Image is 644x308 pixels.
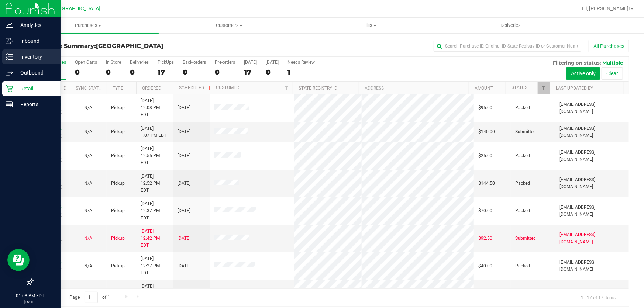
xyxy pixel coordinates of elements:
span: Filtering on status: [553,60,601,66]
a: State Registry ID [299,86,337,91]
span: $92.50 [478,235,492,242]
inline-svg: Outbound [6,69,13,76]
span: Pickup [111,104,125,111]
span: Pickup [111,263,125,270]
span: Deliveries [491,22,531,29]
span: $140.00 [478,128,495,135]
span: $144.50 [478,180,495,187]
span: Pickup [111,152,125,159]
span: [GEOGRAPHIC_DATA] [50,6,101,12]
p: [DATE] [3,299,57,305]
span: [DATE] 1:07 PM EDT [141,125,166,139]
inline-svg: Retail [6,85,13,92]
div: [DATE] [244,60,257,65]
span: [EMAIL_ADDRESS][DOMAIN_NAME] [559,204,624,218]
span: Not Applicable [84,153,92,158]
div: Deliveries [130,60,149,65]
span: [EMAIL_ADDRESS][DOMAIN_NAME] [559,176,624,190]
inline-svg: Inbound [6,37,13,45]
p: Outbound [13,68,57,77]
div: 0 [215,68,235,76]
button: All Purchases [589,40,629,52]
span: 1 - 17 of 17 items [575,292,621,303]
span: Packed [515,104,530,111]
span: [DATE] 12:42 PM EDT [141,228,169,249]
inline-svg: Inventory [6,53,13,60]
span: [EMAIL_ADDRESS][DOMAIN_NAME] [559,259,624,273]
span: [EMAIL_ADDRESS][DOMAIN_NAME] [559,231,624,245]
span: [DATE] 12:27 PM EDT [141,255,169,277]
button: Clear [602,67,623,80]
span: $25.00 [478,152,492,159]
a: Customer [216,85,239,90]
input: 1 [85,292,98,303]
span: [DATE] [178,263,190,270]
button: N/A [84,128,92,135]
span: [EMAIL_ADDRESS][DOMAIN_NAME] [559,125,624,139]
p: Retail [13,84,57,93]
span: Packed [515,207,530,214]
span: Not Applicable [84,181,92,186]
div: In Store [106,60,121,65]
div: Needs Review [287,60,315,65]
span: Not Applicable [84,263,92,269]
inline-svg: Analytics [6,21,13,29]
a: Filter [538,82,550,94]
span: [GEOGRAPHIC_DATA] [96,42,163,49]
iframe: Resource center [7,249,30,271]
div: [DATE] [266,60,279,65]
span: Packed [515,180,530,187]
button: N/A [84,263,92,270]
span: [DATE] [178,128,190,135]
h3: Purchase Summary: [32,43,231,49]
span: Submitted [515,128,536,135]
a: Customers [159,18,300,33]
span: Page of 1 [63,292,116,303]
span: [DATE] 12:55 PM EDT [141,145,169,167]
p: Inbound [13,37,57,45]
div: 1 [287,68,315,76]
a: Status [512,85,527,90]
span: Submitted [515,235,536,242]
span: [DATE] [178,180,190,187]
span: [DATE] 12:11 PM EDT [141,283,169,304]
a: Deliveries [440,18,581,33]
span: Packed [515,152,530,159]
button: N/A [84,235,92,242]
a: Purchases [18,18,159,33]
a: Sync Status [76,86,104,91]
button: N/A [84,180,92,187]
span: Pickup [111,207,125,214]
a: Scheduled [179,85,213,90]
input: Search Purchase ID, Original ID, State Registry ID or Customer Name... [434,41,581,52]
span: [EMAIL_ADDRESS][DOMAIN_NAME] [559,101,624,115]
div: PickUps [158,60,174,65]
div: 0 [130,68,149,76]
span: [EMAIL_ADDRESS][DOMAIN_NAME] [559,149,624,163]
a: Last Updated By [556,86,593,91]
div: 17 [244,68,257,76]
a: Tills [300,18,441,33]
div: Open Carts [75,60,97,65]
a: Type [113,86,123,91]
div: 0 [75,68,97,76]
span: $40.00 [478,263,492,270]
p: Reports [13,100,57,109]
div: 0 [266,68,279,76]
span: Pickup [111,128,125,135]
p: Analytics [13,21,57,30]
span: Pickup [111,235,125,242]
div: 0 [183,68,206,76]
a: Ordered [142,86,161,91]
inline-svg: Reports [6,101,13,108]
span: [EMAIL_ADDRESS][DOMAIN_NAME] [559,287,624,301]
span: [DATE] [178,207,190,214]
div: Pre-orders [215,60,235,65]
button: N/A [84,104,92,111]
p: Inventory [13,52,57,61]
p: 01:08 PM EDT [3,293,57,299]
span: $70.00 [478,207,492,214]
span: Tills [300,22,440,29]
span: [DATE] [178,152,190,159]
span: Customers [159,22,299,29]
